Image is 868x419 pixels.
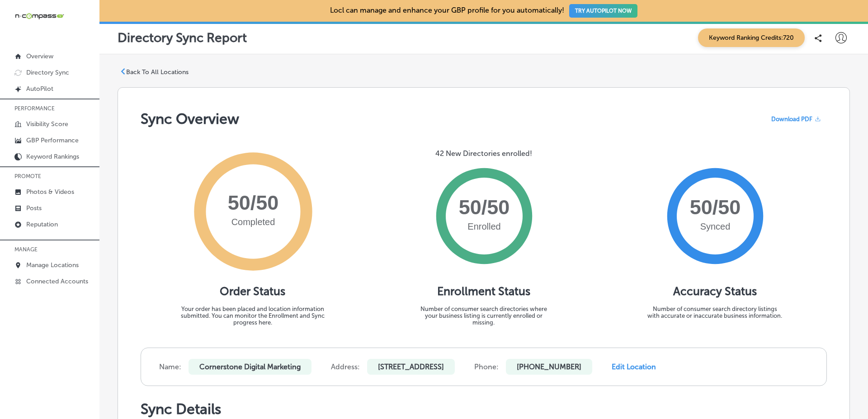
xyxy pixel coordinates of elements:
[26,69,69,76] p: Directory Sync
[416,306,552,326] p: Number of consumer search directories where your business listing is currently enrolled or missing.
[189,359,311,375] p: Cornerstone Digital Marketing
[26,85,53,93] p: AutoPilot
[26,120,68,128] p: Visibility Score
[26,137,79,144] p: GBP Performance
[118,30,247,45] p: Directory Sync Report
[474,363,499,371] label: Phone:
[506,359,592,375] p: [PHONE_NUMBER]
[26,188,74,196] p: Photos & Videos
[141,110,239,127] h1: Sync Overview
[26,278,88,285] p: Connected Accounts
[367,359,455,375] p: [STREET_ADDRESS]
[673,284,757,298] h1: Accuracy Status
[26,153,79,160] p: Keyword Rankings
[771,116,812,122] span: Download PDF
[26,261,79,269] p: Manage Locations
[159,363,181,371] label: Name:
[174,306,332,326] p: Your order has been placed and location information submitted. You can monitor the Enrollment and...
[220,284,285,298] h1: Order Status
[26,221,58,228] p: Reputation
[126,68,189,76] p: Back To All Locations
[569,4,637,18] button: TRY AUTOPILOT NOW
[331,363,360,371] label: Address:
[26,204,42,212] p: Posts
[435,149,532,158] p: 42 New Directories enrolled!
[437,284,530,298] h1: Enrollment Status
[612,363,656,371] a: Edit Location
[141,400,827,418] h1: Sync Details
[120,68,189,76] a: Back To All Locations
[26,52,53,60] p: Overview
[14,12,64,20] img: 660ab0bf-5cc7-4cb8-ba1c-48b5ae0f18e60NCTV_CLogo_TV_Black_-500x88.png
[698,28,805,47] span: Keyword Ranking Credits: 720
[647,306,783,319] p: Number of consumer search directory listings with accurate or inaccurate business information.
